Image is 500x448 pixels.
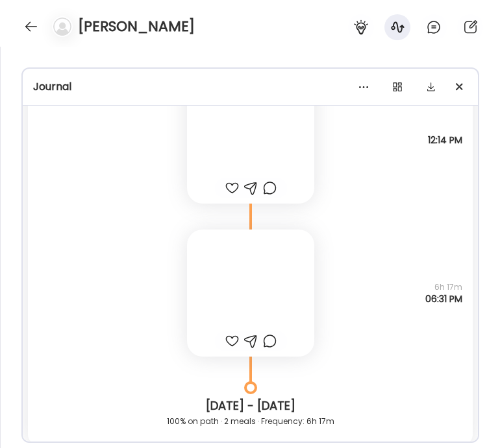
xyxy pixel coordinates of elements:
div: Journal [33,79,468,95]
span: 06:31 PM [425,293,462,305]
span: 6h 17m [425,281,462,293]
div: [DATE] - [DATE] [38,398,462,414]
h4: [PERSON_NAME] [78,16,195,37]
img: bg-avatar-default.svg [53,18,71,36]
div: 100% on path · 2 meals · Frequency: 6h 17m [38,414,462,429]
span: 12:14 PM [428,134,462,146]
